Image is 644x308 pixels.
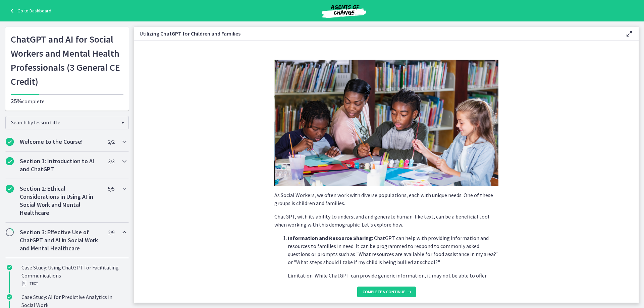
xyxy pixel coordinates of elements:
img: Agents of Change Social Work Test Prep [304,3,384,19]
p: As Social Workers, we often work with diverse populations, each with unique needs. One of these g... [274,191,498,207]
img: Slides_for_Title_Slides_for_ChatGPT_and_AI_for_Social_Work_%286%29.png [274,60,498,186]
span: 2 / 2 [108,138,114,146]
strong: Information and Resource Sharing [288,235,372,241]
h1: ChatGPT and AI for Social Workers and Mental Health Professionals (3 General CE Credit) [11,32,123,88]
h2: Section 2: Ethical Considerations in Using AI in Social Work and Mental Healthcare [20,185,102,217]
span: 5 / 5 [108,185,114,193]
p: complete [11,97,123,105]
span: Search by lesson title [11,119,118,126]
h2: Section 3: Effective Use of ChatGPT and AI in Social Work and Mental Healthcare [20,228,102,252]
h3: Utilizing ChatGPT for Children and Families [140,29,614,38]
i: Completed [6,138,14,146]
span: 3 / 3 [108,157,114,165]
i: Completed [7,265,12,270]
p: Limitation: While ChatGPT can provide generic information, it may not be able to offer specific a... [288,271,498,296]
p: : ChatGPT can help with providing information and resources to families in need. It can be progra... [288,234,498,266]
i: Completed [6,185,14,193]
a: Go to Dashboard [8,7,51,15]
div: Search by lesson title [5,116,129,129]
i: Completed [7,294,12,300]
div: Text [21,280,126,288]
p: ChatGPT, with its ability to understand and generate human-like text, can be a beneficial tool wh... [274,212,498,229]
i: Completed [6,157,14,165]
div: Case Study: Using ChatGPT for Facilitating Communications [21,263,126,288]
span: 25% [11,97,22,105]
button: Complete & continue [357,287,416,297]
h2: Welcome to the Course! [20,138,102,146]
span: 2 / 9 [108,228,114,236]
h2: Section 1: Introduction to AI and ChatGPT [20,157,102,173]
span: Complete & continue [363,289,405,295]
